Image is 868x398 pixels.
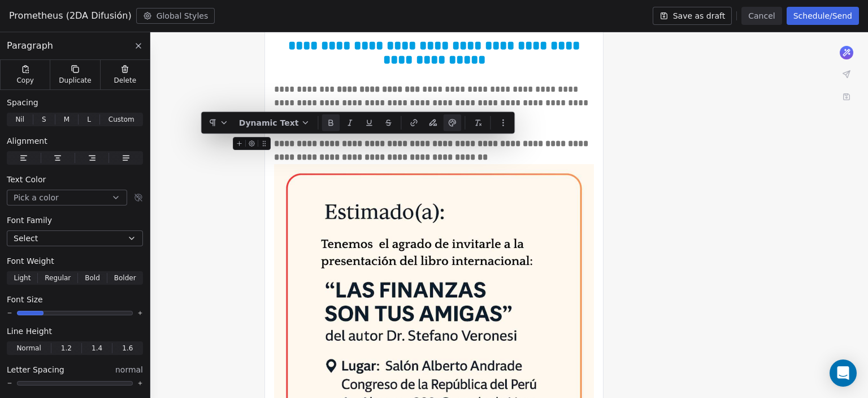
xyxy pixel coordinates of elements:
span: 1.6 [122,343,133,353]
div: Open Intercom Messenger [830,360,857,387]
span: Copy [16,76,34,85]
span: Light [14,273,31,283]
span: Duplicate [59,76,91,85]
button: Cancel [741,7,782,25]
span: Font Size [7,294,43,305]
span: Paragraph [7,39,53,53]
button: Save as draft [653,7,732,25]
span: M [64,114,70,125]
span: Letter Spacing [7,364,64,375]
span: Custom [108,114,134,125]
span: normal [115,364,143,375]
span: L [87,114,91,125]
span: 1.4 [92,343,102,353]
span: Select [14,233,38,244]
span: Text Color [7,174,46,185]
span: S [42,114,46,125]
button: Schedule/Send [787,7,859,25]
span: Nil [15,114,24,125]
button: Dynamic Text [235,114,315,131]
span: Normal [16,343,41,353]
span: Alignment [7,135,47,147]
span: Bolder [114,273,136,283]
button: Global Styles [136,8,215,24]
button: Pick a color [7,190,127,206]
span: 1.2 [61,343,72,353]
span: Regular [45,273,71,283]
span: Delete [114,76,137,85]
span: Line Height [7,326,52,337]
span: Prometheus (2DA Difusión) [9,9,132,23]
span: Font Family [7,215,52,226]
span: Spacing [7,97,38,108]
span: Font Weight [7,255,54,267]
span: Bold [85,273,100,283]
